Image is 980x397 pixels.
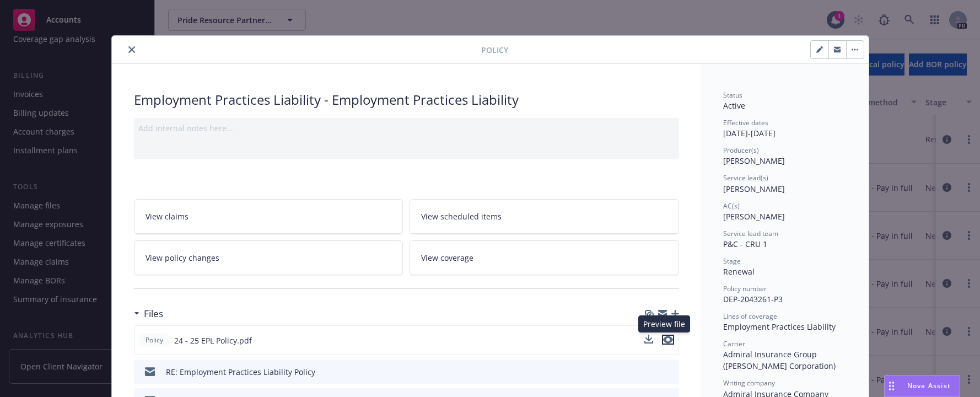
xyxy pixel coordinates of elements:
button: download file [647,366,656,378]
span: Service lead(s) [723,173,768,183]
div: Employment Practices Liability - Employment Practices Liability [134,90,679,109]
button: download file [644,335,653,346]
span: Effective dates [723,118,768,127]
span: View claims [146,211,189,222]
span: P&C - CRU 1 [723,239,767,249]
span: [PERSON_NAME] [723,211,785,222]
div: Files [134,307,163,321]
a: View policy changes [134,240,403,275]
span: [PERSON_NAME] [723,184,785,194]
span: Policy [143,335,165,345]
button: download file [644,335,653,344]
span: Renewal [723,266,755,277]
button: close [125,43,138,56]
span: [PERSON_NAME] [723,155,785,166]
span: Status [723,90,742,100]
span: Employment Practices Liability [723,321,836,332]
span: Writing company [723,378,775,388]
span: Policy [481,44,508,56]
span: View scheduled items [421,211,502,222]
div: Drag to move [885,375,898,396]
span: Admiral Insurance Group ([PERSON_NAME] Corporation) [723,349,836,371]
span: Active [723,100,745,111]
div: Add internal notes here... [138,122,675,134]
h3: Files [144,307,163,321]
span: Carrier [723,339,745,348]
a: View scheduled items [410,199,679,234]
a: View claims [134,199,403,234]
span: Service lead team [723,229,778,238]
div: Preview file [638,315,690,332]
span: DEP-2043261-P3 [723,294,783,304]
span: Nova Assist [907,381,951,390]
button: Nova Assist [884,375,960,397]
div: RE: Employment Practices Liability Policy [166,366,315,378]
button: preview file [662,335,674,346]
span: Policy number [723,284,767,293]
button: preview file [665,366,675,378]
a: View coverage [410,240,679,275]
span: 24 - 25 EPL Policy.pdf [174,335,252,346]
button: preview file [662,335,674,345]
div: [DATE] - [DATE] [723,118,847,139]
span: AC(s) [723,201,740,211]
span: Stage [723,256,741,266]
span: Lines of coverage [723,312,777,321]
span: Producer(s) [723,146,759,155]
span: View policy changes [146,252,219,264]
span: View coverage [421,252,473,264]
